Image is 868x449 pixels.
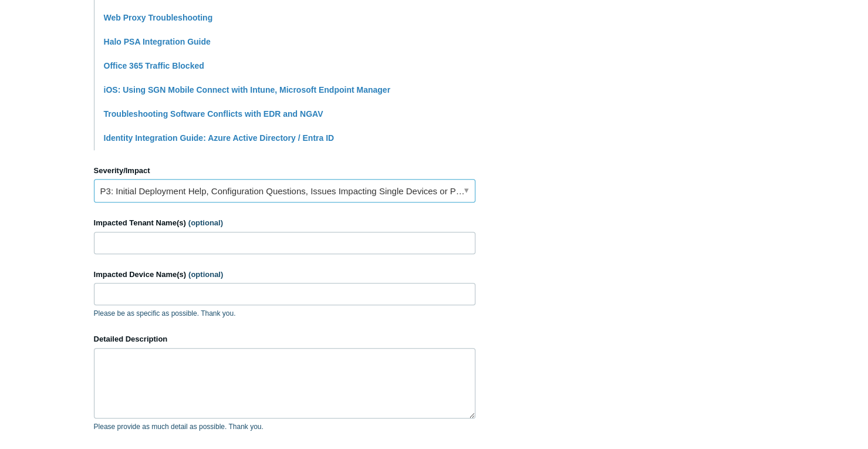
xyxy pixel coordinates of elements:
a: Identity Integration Guide: Azure Active Directory / Entra ID [104,133,335,143]
a: iOS: Using SGN Mobile Connect with Intune, Microsoft Endpoint Manager [104,85,390,94]
a: Halo PSA Integration Guide [104,37,211,46]
span: (optional) [188,270,223,279]
a: Web Proxy Troubleshooting [104,13,213,22]
p: Please be as specific as possible. Thank you. [94,308,475,319]
a: P3: Initial Deployment Help, Configuration Questions, Issues Impacting Single Devices or Past Out... [94,179,475,202]
p: Please provide as much detail as possible. Thank you. [94,421,475,432]
label: Severity/Impact [94,165,475,177]
a: Troubleshooting Software Conflicts with EDR and NGAV [104,109,323,119]
label: Detailed Description [94,333,475,345]
label: Impacted Tenant Name(s) [94,217,475,229]
label: Impacted Device Name(s) [94,269,475,281]
a: Office 365 Traffic Blocked [104,61,204,70]
span: (optional) [188,218,223,227]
